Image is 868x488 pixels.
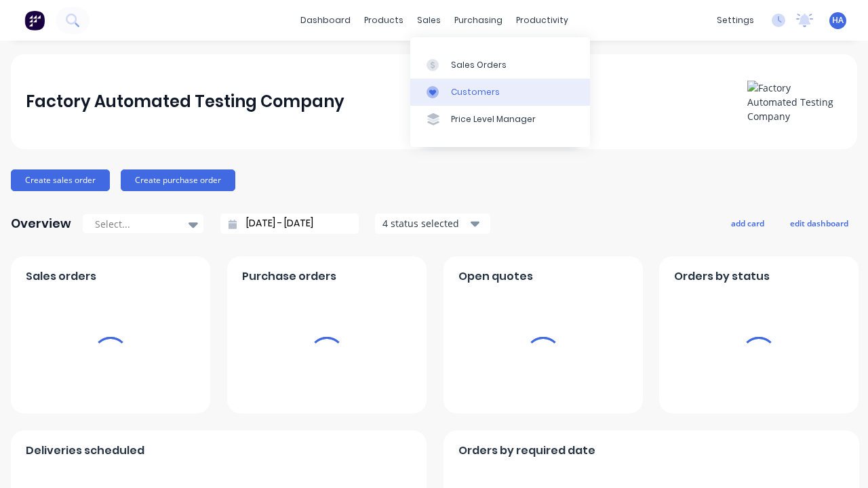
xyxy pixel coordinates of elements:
[382,216,468,230] div: 4 status selected
[458,443,595,459] span: Orders by required date
[11,169,110,191] button: Create sales order
[26,268,96,285] span: Sales orders
[410,106,590,133] a: Price Level Manager
[375,213,490,234] button: 4 status selected
[26,443,144,459] span: Deliveries scheduled
[11,210,71,237] div: Overview
[509,10,575,30] div: productivity
[294,10,357,30] a: dashboard
[410,79,590,106] a: Customers
[410,10,448,30] div: sales
[451,86,500,98] div: Customers
[832,14,844,26] span: HA
[121,169,235,191] button: Create purchase order
[747,81,842,123] img: Factory Automated Testing Company
[24,10,45,30] img: Factory
[458,268,533,285] span: Open quotes
[722,214,773,232] button: add card
[710,10,761,30] div: settings
[781,214,857,232] button: edit dashboard
[674,268,770,285] span: Orders by status
[242,268,336,285] span: Purchase orders
[451,113,536,125] div: Price Level Manager
[357,10,410,30] div: products
[451,59,507,71] div: Sales Orders
[448,10,509,30] div: purchasing
[410,51,590,78] a: Sales Orders
[26,88,344,115] div: Factory Automated Testing Company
